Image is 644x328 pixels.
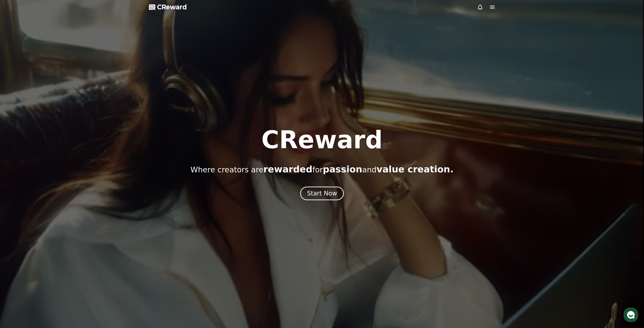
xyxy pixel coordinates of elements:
a: Settings [65,161,97,173]
span: rewarded [263,164,312,174]
div: Start Now [307,189,337,197]
a: Start Now [300,192,344,196]
h1: CReward [261,128,383,152]
a: Messages [33,161,65,173]
p: Where creators are for and [190,164,454,174]
a: CReward [149,3,187,11]
a: Home [2,161,33,173]
span: Messages [42,169,57,173]
span: value creation. [377,164,454,174]
span: passion [323,164,362,174]
span: Home [13,168,22,172]
span: CReward [157,3,187,11]
button: Start Now [300,187,344,200]
span: Settings [75,168,87,172]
